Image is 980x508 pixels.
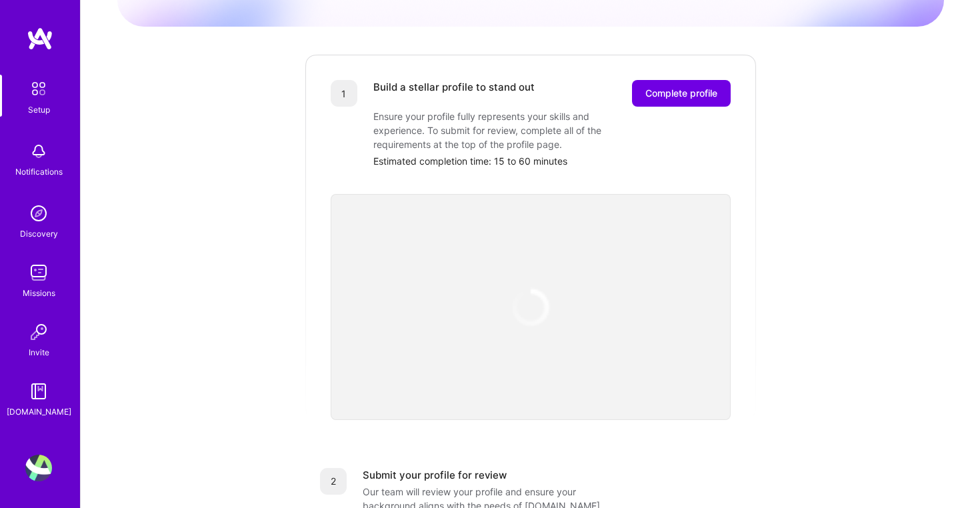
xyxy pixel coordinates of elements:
img: teamwork [25,259,52,286]
div: Notifications [15,165,63,179]
button: Complete profile [632,80,731,107]
div: [DOMAIN_NAME] [7,405,71,419]
div: Build a stellar profile to stand out [373,80,535,107]
img: User Avatar [25,455,52,481]
img: guide book [25,378,52,405]
div: Missions [23,286,55,300]
a: User Avatar [22,455,55,481]
img: logo [27,27,53,51]
div: Submit your profile for review [363,468,507,482]
img: setup [25,75,53,103]
div: Setup [28,103,50,117]
div: Discovery [20,227,58,241]
div: Ensure your profile fully represents your skills and experience. To submit for review, complete a... [373,109,640,151]
iframe: video [331,194,731,420]
div: 2 [320,468,347,495]
div: 1 [331,80,357,107]
div: Invite [29,345,49,359]
img: Invite [25,319,52,345]
img: bell [25,138,52,165]
img: loading [503,279,559,335]
span: Complete profile [645,87,717,100]
img: discovery [25,200,52,227]
div: Estimated completion time: 15 to 60 minutes [373,154,731,168]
